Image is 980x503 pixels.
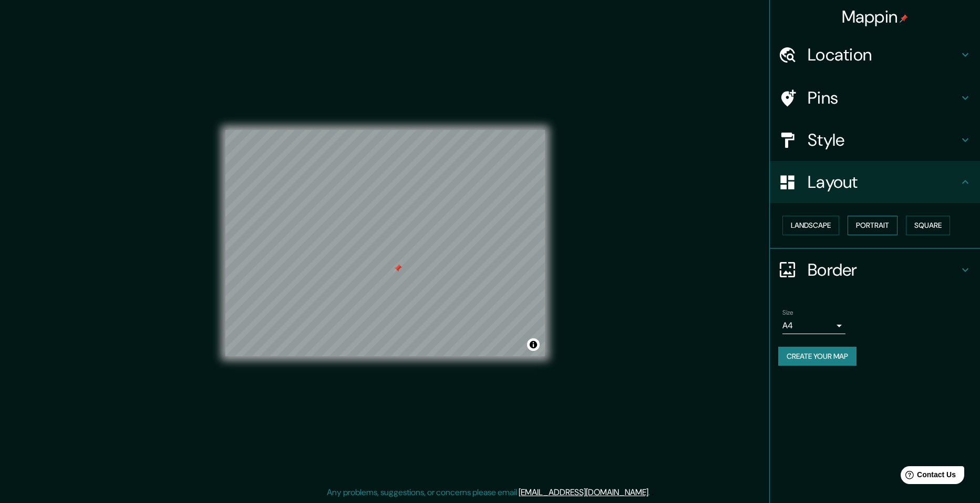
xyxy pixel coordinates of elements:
[900,14,908,23] img: pin-icon.png
[770,161,980,203] div: Layout
[808,44,959,65] h4: Location
[770,77,980,119] div: Pins
[808,259,959,280] h4: Border
[770,119,980,161] div: Style
[652,486,654,499] div: .
[770,34,980,76] div: Location
[906,216,950,235] button: Square
[808,87,959,108] h4: Pins
[842,6,909,27] h4: Mappin
[778,347,857,366] button: Create your map
[519,487,648,498] a: [EMAIL_ADDRESS][DOMAIN_NAME]
[886,462,968,491] iframe: Help widget launcher
[808,172,959,193] h4: Layout
[770,249,980,291] div: Border
[327,486,650,499] p: Any problems, suggestions, or concerns please email .
[782,216,839,235] button: Landscape
[808,129,959,150] h4: Style
[650,486,652,499] div: .
[848,216,898,235] button: Portrait
[782,308,793,317] label: Size
[527,338,540,351] button: Toggle attribution
[782,317,845,334] div: A4
[225,130,545,356] canvas: Map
